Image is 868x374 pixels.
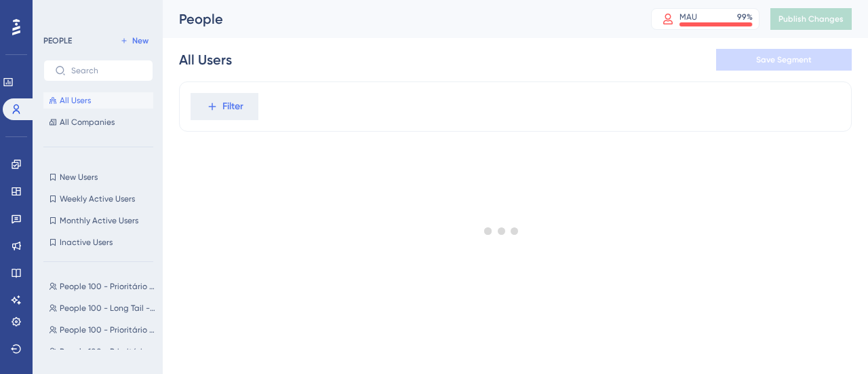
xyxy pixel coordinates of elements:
span: People 100 - Long Tail - [PERSON_NAME] [60,303,156,314]
button: All Companies [43,114,153,130]
span: Inactive Users [60,237,113,248]
span: Weekly Active Users [60,193,135,204]
button: People 100 - Prioritário - [PERSON_NAME] [43,343,161,360]
span: People 100 - Prioritário - [PERSON_NAME] [60,324,156,335]
div: PEOPLE [43,35,72,46]
button: Monthly Active Users [43,212,153,229]
span: New [132,35,149,46]
button: People 100 - Long Tail - [PERSON_NAME] [43,300,161,316]
span: New Users [60,172,98,183]
button: Inactive Users [43,234,153,250]
input: Search [71,66,142,75]
button: Weekly Active Users [43,191,153,207]
button: New [115,33,153,49]
span: Publish Changes [778,14,844,24]
button: Publish Changes [770,8,852,30]
span: All Users [60,95,91,106]
span: Monthly Active Users [60,215,138,226]
button: Save Segment [716,49,852,71]
div: MAU [679,12,697,22]
button: All Users [43,92,153,109]
span: All Companies [60,117,115,128]
div: All Users [179,50,232,69]
span: People 100 - Prioritário - [PERSON_NAME] [60,346,156,357]
div: People [179,10,617,29]
button: New Users [43,169,153,185]
span: Save Segment [756,54,812,65]
button: People 100 - Prioritário - [PERSON_NAME] [43,322,161,338]
div: 99 % [737,12,753,22]
span: People 100 - Prioritário - [PERSON_NAME] [PERSON_NAME] [60,281,156,292]
button: People 100 - Prioritário - [PERSON_NAME] [PERSON_NAME] [43,278,161,295]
